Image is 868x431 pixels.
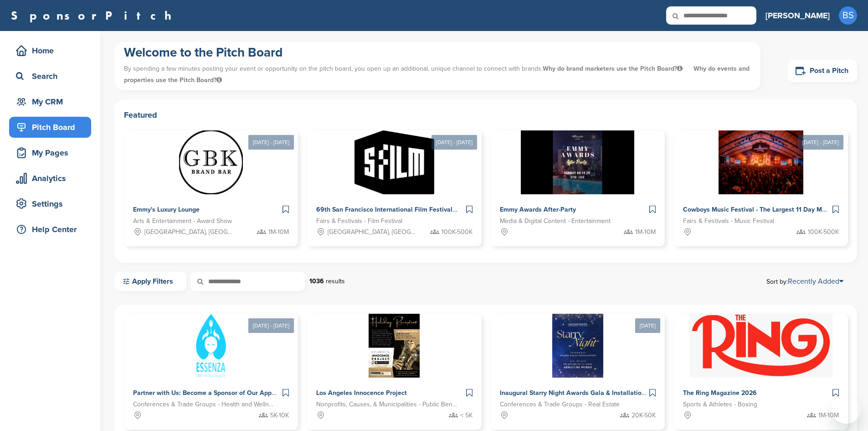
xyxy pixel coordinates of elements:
a: Help Center [9,219,91,240]
h3: [PERSON_NAME] [765,9,830,22]
img: Sponsorpitch & [196,314,226,378]
div: Analytics [14,170,91,187]
div: Pitch Board [14,119,91,135]
div: [DATE] - [DATE] [248,318,294,333]
div: [DATE] - [DATE] [798,135,843,150]
h1: Welcome to the Pitch Board [124,44,751,61]
div: [DATE] - [DATE] [248,135,294,150]
span: Why do brand marketers use the Pitch Board? [543,65,684,73]
a: [PERSON_NAME] [765,5,830,26]
img: Sponsorpitch & [552,314,603,378]
a: [DATE] - [DATE] Sponsorpitch & Emmy's Luxury Lounge Arts & Entertainment - Award Show [GEOGRAPHIC... [124,116,298,246]
a: [DATE] - [DATE] Sponsorpitch & 69th San Francisco International Film Festival Fairs & Festivals -... [307,116,481,246]
div: Search [14,68,91,84]
span: Emmy's Luxury Lounge [133,206,200,213]
span: 100K-500K [808,227,839,237]
h2: Featured [124,109,848,121]
span: Fairs & Festivals - Music Festival [683,216,774,226]
span: 100K-500K [442,227,473,237]
span: Sports & Athletes - Boxing [683,400,757,410]
a: Sponsorpitch & The Ring Magazine 2026 Sports & Athletes - Boxing 1M-10M [674,314,848,430]
div: My Pages [14,145,91,161]
a: [DATE] Sponsorpitch & Inaugural Starry Night Awards Gala & Installation Conferences & Trade Group... [491,299,665,430]
a: Home [9,40,91,61]
span: 20K-50K [632,410,656,421]
span: Partner with Us: Become a Sponsor of Our App [133,389,272,397]
div: Settings [14,196,91,212]
a: Post a Pitch [788,60,857,82]
a: Search [9,66,91,87]
div: [DATE] - [DATE] [431,135,477,150]
div: Home [14,42,91,59]
span: Inaugural Starry Night Awards Gala & Installation [500,389,645,397]
span: [GEOGRAPHIC_DATA], [GEOGRAPHIC_DATA] [144,227,234,237]
span: 1M-10M [635,227,656,237]
a: [DATE] - [DATE] Sponsorpitch & Partner with Us: Become a Sponsor of Our App Conferences & Trade G... [124,299,298,430]
a: Settings [9,193,91,214]
span: 69th San Francisco International Film Festival [316,206,452,213]
span: 1M-10M [818,410,839,421]
span: Conferences & Trade Groups - Health and Wellness [133,400,275,410]
div: [DATE] [635,318,660,333]
a: Sponsorpitch & Los Angeles Innocence Project Nonprofits, Causes, & Municipalities - Public Benefi... [307,314,481,430]
img: Sponsorpitch & [689,314,832,378]
span: Emmy Awards After-Party [500,206,576,213]
a: Recently Added [788,277,843,286]
span: < 5K [460,410,473,421]
span: Conferences & Trade Groups - Real Estate [500,400,620,410]
a: Apply Filters [115,272,186,291]
span: Nonprofits, Causes, & Municipalities - Public Benefit [316,400,458,410]
img: Sponsorpitch & [521,130,634,194]
iframe: Button to launch messaging window [832,395,861,424]
div: My CRM [14,93,91,110]
span: Arts & Entertainment - Award Show [133,216,232,226]
span: results [326,277,345,285]
a: Sponsorpitch & Emmy Awards After-Party Media & Digital Content - Entertainment 1M-10M [491,130,665,246]
span: Los Angeles Innocence Project [316,389,407,397]
span: 1M-10M [268,227,289,237]
span: Fairs & Festivals - Film Festival [316,216,402,226]
a: Analytics [9,168,91,189]
a: My Pages [9,142,91,163]
img: Sponsorpitch & [179,130,243,194]
span: [GEOGRAPHIC_DATA], [GEOGRAPHIC_DATA] [328,227,417,237]
span: Media & Digital Content - Entertainment [500,216,611,226]
img: Sponsorpitch & [354,130,434,194]
strong: 1036 [309,277,324,285]
span: 5K-10K [270,410,289,421]
span: Sort by: [766,278,843,285]
a: My CRM [9,91,91,112]
p: By spending a few minutes posting your event or opportunity on the pitch board, you open up an ad... [124,61,751,88]
span: The Ring Magazine 2026 [683,389,757,397]
a: Pitch Board [9,117,91,138]
a: [DATE] - [DATE] Sponsorpitch & Cowboys Music Festival - The Largest 11 Day Music Festival in [GEO... [674,116,848,246]
a: SponsorPitch [11,10,177,21]
img: Sponsorpitch & [719,130,804,194]
div: Help Center [14,221,91,238]
img: Sponsorpitch & [369,314,420,378]
span: BS [839,6,857,25]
